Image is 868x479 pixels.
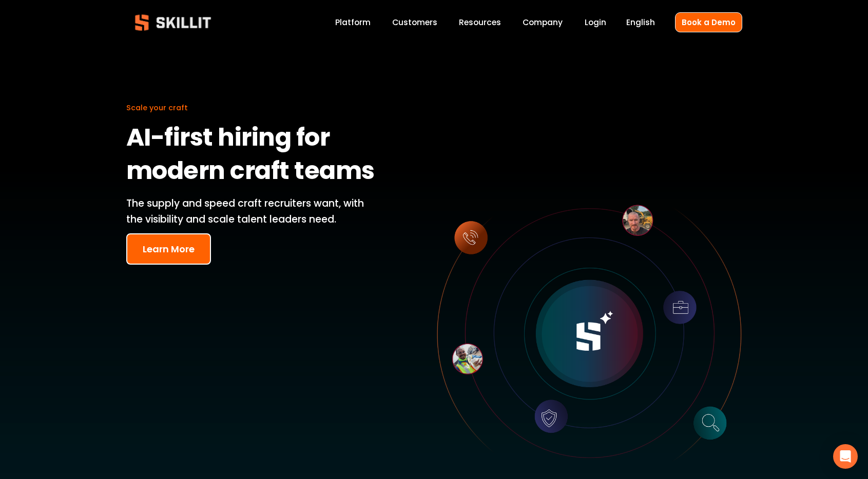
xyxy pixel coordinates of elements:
img: Skillit [126,7,220,38]
a: folder dropdown [459,15,501,29]
span: Scale your craft [126,103,188,113]
a: Customers [392,15,437,29]
a: Book a Demo [675,12,742,32]
span: Resources [459,16,501,28]
p: The supply and speed craft recruiters want, with the visibility and scale talent leaders need. [126,196,380,227]
a: Platform [335,15,371,29]
a: Company [523,15,563,29]
div: language picker [626,15,655,29]
button: Learn More [126,233,211,265]
strong: AI-first hiring for modern craft teams [126,118,375,193]
span: English [626,16,655,28]
div: Open Intercom Messenger [833,444,858,469]
a: Login [585,15,606,29]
